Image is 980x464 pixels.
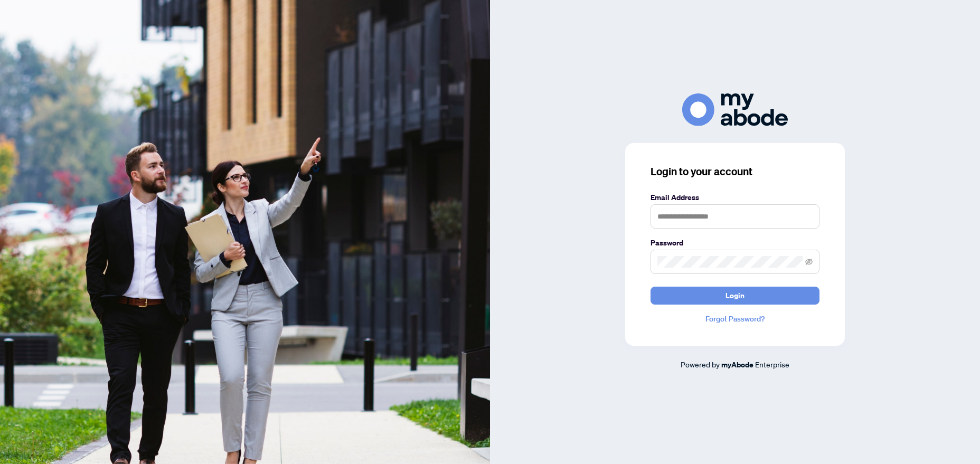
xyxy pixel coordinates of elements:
[805,258,813,266] span: eye-invisible
[651,192,819,203] label: Email Address
[651,164,819,179] h3: Login to your account
[651,237,819,249] label: Password
[681,359,720,369] span: Powered by
[725,287,745,304] span: Login
[651,287,819,305] button: Login
[651,313,819,325] a: Forgot Password?
[682,93,788,126] img: ma-logo
[755,359,789,369] span: Enterprise
[721,359,753,371] a: myAbode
